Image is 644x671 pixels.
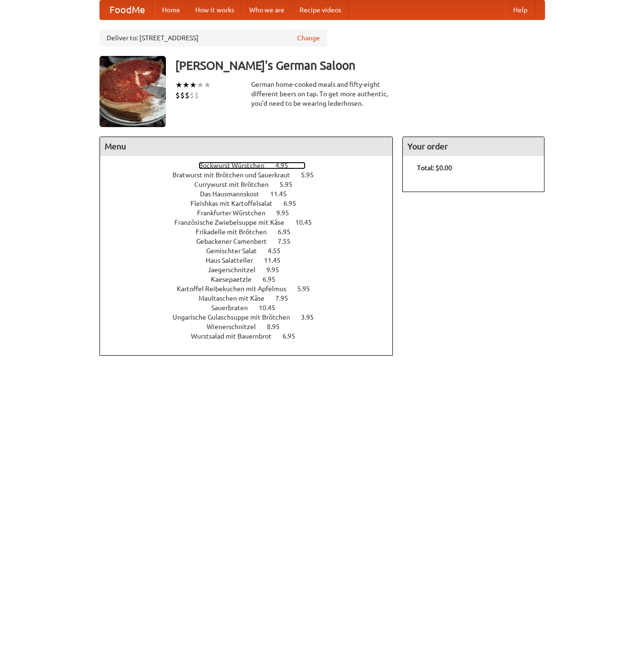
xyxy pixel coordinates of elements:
a: How it works [188,0,242,19]
span: Gebackener Camenbert [196,238,276,245]
a: Bratwurst mit Brötchen und Sauerkraut 5.95 [172,171,331,179]
a: Sauerbraten 10.45 [211,304,293,312]
img: angular.jpg [100,56,166,127]
li: ★ [182,80,190,90]
a: Kartoffel Reibekuchen mit Apfelmus 5.95 [177,285,327,293]
span: Frikadelle mit Brötchen [196,228,276,236]
span: 3.95 [301,313,323,321]
a: Jaegerschnitzel 9.95 [208,266,297,274]
li: ★ [190,80,197,90]
span: 9.95 [266,266,289,274]
li: ★ [175,80,182,90]
span: Fleishkas mit Kartoffelsalat [190,200,282,207]
a: Ungarische Gulaschsuppe mit Brötchen 3.95 [172,313,331,321]
a: FoodMe [100,0,154,19]
div: Deliver to: [STREET_ADDRESS] [100,29,327,46]
a: Wurstsalad mit Bauernbrot 6.95 [191,332,313,340]
span: 10.45 [259,304,285,312]
li: $ [175,90,180,101]
span: Gemischter Salat [206,247,266,255]
span: 6.95 [278,228,300,236]
a: Haus Salatteller 11.45 [206,257,298,264]
span: Bockwurst Würstchen [199,162,274,169]
span: Kaesepaetzle [211,276,261,283]
span: Frankfurter Würstchen [197,209,275,217]
b: Total: $0.00 [417,164,452,172]
div: German home-cooked meals and fifty-eight different beers on tap. To get more authentic, you'd nee... [251,80,393,108]
span: 4.95 [275,162,298,169]
a: Maultaschen mit Käse 7.95 [199,294,306,302]
a: Who we are [242,0,292,19]
li: $ [180,90,185,101]
a: Recipe videos [292,0,349,19]
a: Fleishkas mit Kartoffelsalat 6.95 [190,200,314,207]
span: Wurstsalad mit Bauernbrot [191,332,281,340]
span: 11.45 [270,190,296,198]
a: Frikadelle mit Brötchen 6.95 [196,228,308,236]
a: Change [297,33,320,43]
a: Home [154,0,188,19]
a: Wienerschnitzel 8.95 [207,323,297,331]
span: Sauerbraten [211,304,257,312]
a: Help [506,0,535,19]
h4: Menu [100,137,393,156]
h3: [PERSON_NAME]'s German Saloon [175,56,545,75]
a: Frankfurter Würstchen 9.95 [197,209,307,217]
span: 8.95 [267,323,289,331]
span: 10.45 [295,219,321,226]
span: Currywurst mit Brötchen [194,181,278,188]
span: 5.95 [280,181,302,188]
span: Französische Zwiebelsuppe mit Käse [174,219,294,226]
a: Currywurst mit Brötchen 5.95 [194,181,310,188]
span: Jaegerschnitzel [208,266,265,274]
li: ★ [197,80,204,90]
li: $ [185,90,190,101]
span: 5.95 [297,285,319,293]
li: $ [190,90,194,101]
span: Das Hausmannskost [200,190,269,198]
span: Maultaschen mit Käse [199,294,274,302]
span: 4.55 [268,247,290,255]
a: Gemischter Salat 4.55 [206,247,298,255]
span: Ungarische Gulaschsuppe mit Brötchen [172,313,299,321]
span: 11.45 [264,257,290,264]
li: $ [194,90,199,101]
a: Gebackener Camenbert 7.55 [196,238,308,245]
span: Kartoffel Reibekuchen mit Apfelmus [177,285,296,293]
a: Das Hausmannskost 11.45 [200,190,304,198]
a: Bockwurst Würstchen 4.95 [199,162,306,169]
span: 5.95 [301,171,323,179]
span: 7.55 [278,238,300,245]
span: 6.95 [282,332,305,340]
span: Haus Salatteller [206,257,263,264]
span: Bratwurst mit Brötchen und Sauerkraut [172,171,299,179]
li: ★ [204,80,211,90]
span: 9.95 [276,209,299,217]
a: Französische Zwiebelsuppe mit Käse 10.45 [174,219,329,226]
span: Wienerschnitzel [207,323,265,331]
span: 6.95 [283,200,306,207]
span: 6.95 [263,276,285,283]
a: Kaesepaetzle 6.95 [211,276,293,283]
span: 7.95 [275,294,298,302]
h4: Your order [403,137,544,156]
